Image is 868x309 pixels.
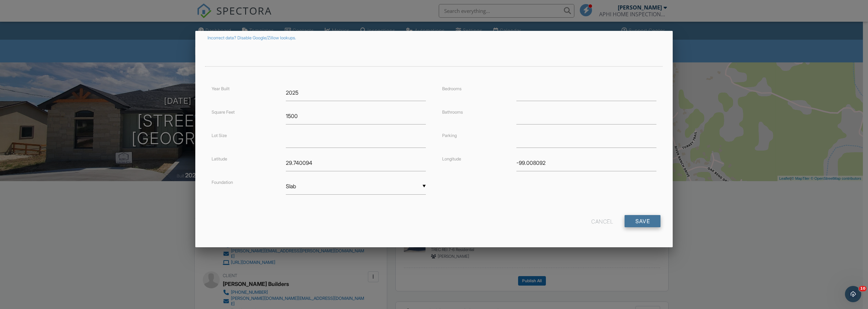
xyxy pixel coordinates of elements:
[625,215,660,227] input: Save
[212,180,233,185] label: Foundation
[212,156,227,161] label: Latitude
[845,286,861,302] iframe: Intercom live chat
[208,35,660,41] div: Incorrect data? Disable Google/Zillow lookups.
[591,215,613,227] div: Cancel
[212,133,227,138] label: Lot Size
[442,156,461,161] label: Longitude
[442,110,463,115] label: Bathrooms
[442,86,461,91] label: Bedrooms
[212,86,230,91] label: Year Built
[442,133,457,138] label: Parking
[859,286,867,291] span: 10
[212,110,235,115] label: Square Feet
